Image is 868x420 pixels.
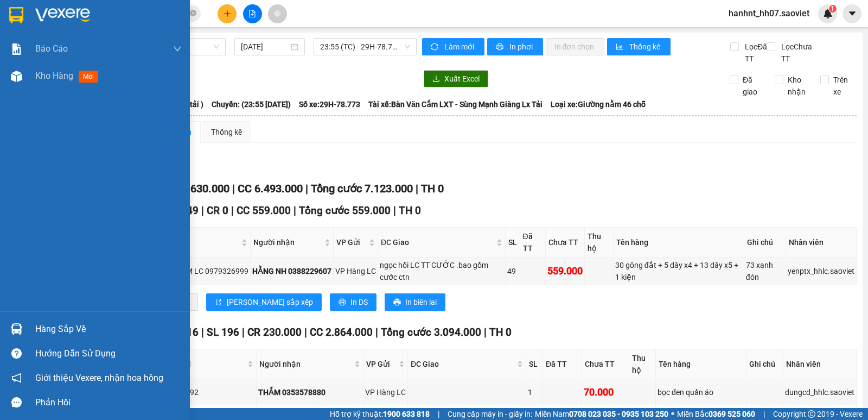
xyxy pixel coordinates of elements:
[320,39,410,55] span: 23:55 (TC) - 29H-78.773
[526,349,543,379] th: SL
[365,386,406,398] div: VP Hàng LC
[368,98,542,110] span: Tài xế: Bàn Văn Cắm LXT - Sùng Mạnh Giàng Lx Tải
[310,326,373,338] span: CC 2.864.000
[535,408,668,420] span: Miền Nam
[615,259,742,283] div: 30 gông đắt + 5 dây x4 + 13 dây x5 + 1 kiện
[843,4,861,23] button: caret-down
[243,4,262,23] button: file-add
[311,182,413,195] span: Tổng cước 7.123.000
[629,41,662,53] span: Thống kê
[273,10,281,17] span: aim
[432,75,440,84] span: download
[569,410,668,418] strong: 0708 023 035 - 0935 103 250
[831,5,834,12] span: 1
[487,38,543,55] button: printerIn phơi
[829,74,857,98] span: Trên xe
[629,349,656,379] th: Thu hộ
[11,373,22,383] span: notification
[258,386,361,398] div: THẮM 0353578880
[173,45,182,53] span: down
[150,236,239,248] span: Người gửi
[551,98,646,110] span: Loại xe: Giường nằm 46 chỗ
[788,265,854,277] div: yenptx_hhlc.saoviet
[506,228,520,258] th: SL
[190,10,196,16] span: close-circle
[746,349,783,379] th: Ghi chú
[247,326,302,338] span: CR 230.000
[405,296,437,308] span: In biên lai
[777,41,821,65] span: Lọc Chưa TT
[212,98,291,110] span: Chuyến: (23:55 [DATE])
[424,70,488,87] button: downloadXuất Excel
[218,4,237,23] button: plus
[35,346,182,362] div: Hướng dẫn sử dụng
[201,326,204,338] span: |
[741,41,769,65] span: Lọc Đã TT
[350,296,368,308] span: In DS
[411,358,515,370] span: ĐC Giao
[720,7,818,20] span: hanhnt_hh07.saoviet
[783,74,812,98] span: Kho nhận
[241,41,289,53] input: 12/10/2025
[330,408,430,420] span: Hỗ trợ kỹ thuật:
[201,204,204,217] span: |
[399,204,421,217] span: TH 0
[11,43,22,55] img: solution-icon
[448,408,532,420] span: Cung cấp máy in - giấy in:
[546,228,585,258] th: Chưa TT
[616,43,625,52] span: bar-chart
[156,358,245,370] span: Người gửi
[380,259,503,283] div: ngọc hồi LC TT CƯỚC .bao gồm cước ctn
[366,358,397,370] span: VP Gửi
[584,385,627,400] div: 70.000
[79,71,98,83] span: mới
[444,73,480,85] span: Xuất Excel
[543,349,582,379] th: Đã TT
[211,126,242,138] div: Thống kê
[416,182,418,195] span: |
[783,349,857,379] th: Nhân viên
[305,182,308,195] span: |
[9,7,23,23] img: logo-vxr
[520,228,546,258] th: Đã TT
[35,394,182,411] div: Phản hồi
[149,265,248,277] div: TRANG NAM LC 0979326999
[252,265,331,277] div: HẰNG NH 0388229607
[336,236,367,248] span: VP Gửi
[547,264,583,279] div: 559.000
[582,349,629,379] th: Chưa TT
[785,386,854,398] div: dungcd_hhlc.saoviet
[656,349,746,379] th: Tên hàng
[259,358,352,370] span: Người nhận
[224,10,231,17] span: plus
[155,386,254,398] div: 0365921992
[11,71,22,82] img: warehouse-icon
[227,296,313,308] span: [PERSON_NAME] sắp xếp
[829,5,837,12] sup: 1
[421,182,444,195] span: TH 0
[35,71,73,81] span: Kho hàng
[11,348,22,359] span: question-circle
[375,326,378,338] span: |
[607,38,671,55] button: bar-chartThống kê
[299,204,391,217] span: Tổng cước 559.000
[299,98,360,110] span: Số xe: 29H-78.773
[35,321,182,337] div: Hàng sắp về
[207,326,239,338] span: SL 196
[847,9,857,18] span: caret-down
[190,9,196,19] span: close-circle
[35,42,68,55] span: Báo cáo
[671,412,674,416] span: ⚪️
[744,228,786,258] th: Ghi chú
[509,41,534,53] span: In phơi
[334,258,378,285] td: VP Hàng LC
[232,182,235,195] span: |
[507,265,518,277] div: 49
[381,236,494,248] span: ĐC Giao
[763,408,765,420] span: |
[438,408,439,420] span: |
[339,298,346,307] span: printer
[381,326,481,338] span: Tổng cước 3.094.000
[489,326,512,338] span: TH 0
[431,43,440,52] span: sync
